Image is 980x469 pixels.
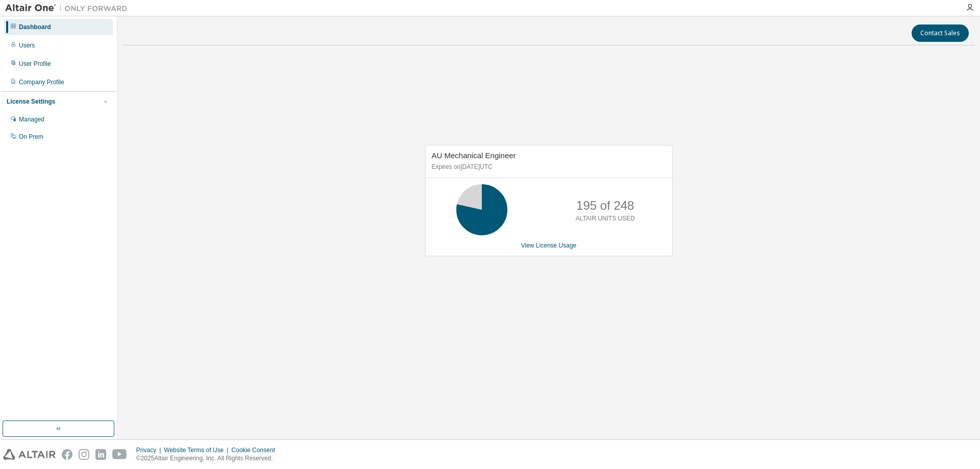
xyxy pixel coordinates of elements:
a: View License Usage [521,242,577,249]
img: instagram.svg [79,449,89,460]
div: Privacy [136,446,164,454]
p: 195 of 248 [576,197,634,214]
img: linkedin.svg [95,449,106,460]
img: altair_logo.svg [3,449,56,460]
p: ALTAIR UNITS USED [576,214,635,223]
div: Website Terms of Use [164,446,231,454]
p: Expires on [DATE] UTC [432,163,664,171]
img: facebook.svg [62,449,72,460]
div: Users [19,41,35,50]
div: User Profile [19,60,51,68]
div: On Prem [19,133,43,141]
div: License Settings [7,97,55,106]
button: Contact Sales [912,24,969,42]
div: Managed [19,115,44,124]
div: Cookie Consent [231,446,281,454]
p: © 2025 Altair Engineering, Inc. All Rights Reserved. [136,454,281,463]
img: youtube.svg [112,449,127,460]
div: Company Profile [19,78,64,86]
img: Altair One [5,3,133,13]
div: Dashboard [19,23,51,31]
span: AU Mechanical Engineer [432,151,516,160]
